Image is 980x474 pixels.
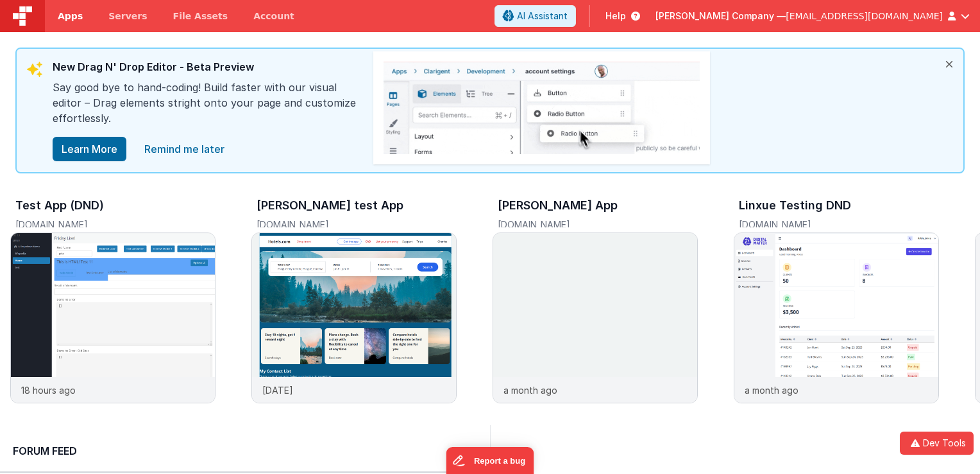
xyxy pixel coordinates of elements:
[605,10,626,22] span: Help
[655,10,786,22] span: [PERSON_NAME] Company —
[53,80,360,136] div: Say good bye to hand-coding! Build faster with our visual editor – Drag elements stright onto you...
[655,10,970,22] button: [PERSON_NAME] Company — [EMAIL_ADDRESS][DOMAIN_NAME]
[498,218,698,231] h5: [DOMAIN_NAME]
[446,447,534,474] iframe: Marker.io feedback button
[137,136,232,162] a: close
[15,218,215,231] h5: [DOMAIN_NAME]
[173,10,228,22] span: File Assets
[58,10,83,22] span: Apps
[13,443,467,459] h2: Forum Feed
[108,10,147,22] span: Servers
[517,10,568,22] span: AI Assistant
[900,432,974,455] button: Dev Tools
[262,383,293,397] p: [DATE]
[935,49,963,80] i: close
[257,197,403,214] h3: [PERSON_NAME] test App
[786,10,943,22] span: [EMAIL_ADDRESS][DOMAIN_NAME]
[498,197,618,214] h3: [PERSON_NAME] App
[15,197,104,214] h3: Test App (DND)
[494,5,576,27] button: AI Assistant
[257,218,457,231] h5: [DOMAIN_NAME]
[739,197,851,214] h3: Linxue Testing DND
[739,218,939,231] h5: [DOMAIN_NAME]
[53,59,360,80] div: New Drag N' Drop Editor - Beta Preview
[53,137,126,161] button: Learn More
[503,383,557,397] p: a month ago
[745,383,798,397] p: a month ago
